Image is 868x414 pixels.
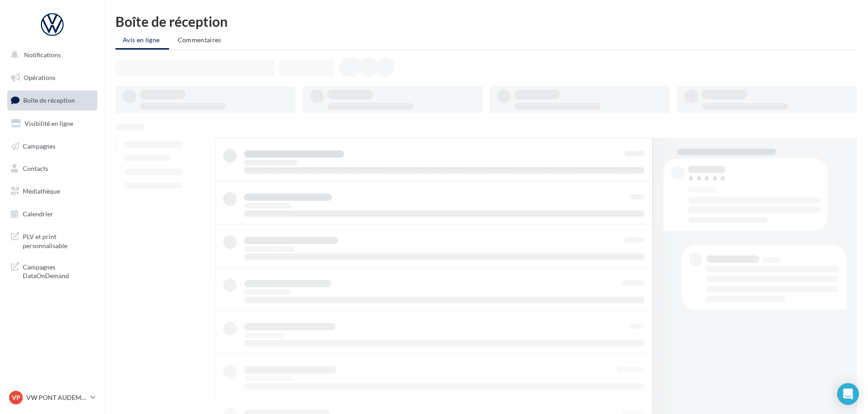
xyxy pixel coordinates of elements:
div: Open Intercom Messenger [837,383,859,405]
a: Campagnes [5,137,99,156]
a: Calendrier [5,205,99,224]
a: PLV et print personnalisable [5,227,99,254]
span: Contacts [23,165,48,172]
span: Commentaires [178,36,221,44]
span: Opérations [24,74,55,81]
a: Contacts [5,159,99,178]
a: Opérations [5,68,99,87]
div: Boîte de réception [115,15,857,28]
p: VW PONT AUDEMER [26,393,87,402]
span: Visibilité en ligne [25,120,73,127]
span: Notifications [24,51,61,59]
a: Médiathèque [5,182,99,201]
span: Boîte de réception [23,96,75,104]
a: Campagnes DataOnDemand [5,257,99,284]
button: Notifications [5,45,95,65]
span: VP [12,393,20,402]
a: VP VW PONT AUDEMER [7,389,97,406]
span: Médiathèque [23,187,60,195]
span: Calendrier [23,210,53,218]
span: Campagnes DataOnDemand [23,261,94,280]
a: Visibilité en ligne [5,114,99,133]
a: Boîte de réception [5,90,99,110]
span: PLV et print personnalisable [23,230,94,250]
span: Campagnes [23,142,55,150]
